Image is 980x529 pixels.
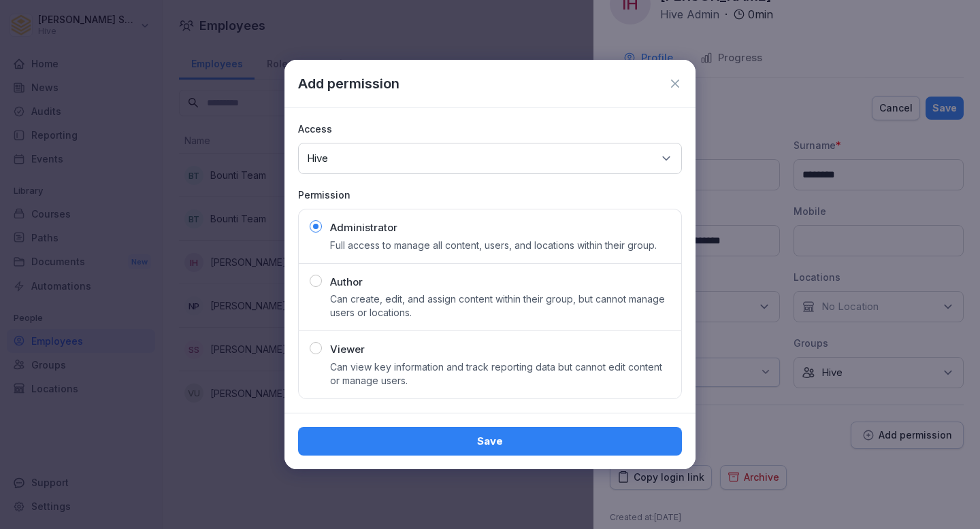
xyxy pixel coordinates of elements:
p: Viewer [330,342,365,358]
p: Administrator [330,220,397,236]
p: Can view key information and track reporting data but cannot edit content or manage users. [330,360,670,388]
p: Author [330,275,363,290]
p: Full access to manage all content, users, and locations within their group. [330,239,657,252]
p: Hive [307,152,328,165]
p: Permission [298,188,682,202]
div: Save [309,434,671,449]
button: Save [298,427,682,456]
p: Add permission [298,73,399,94]
p: Can create, edit, and assign content within their group, but cannot manage users or locations. [330,292,670,320]
p: Access [298,122,682,136]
